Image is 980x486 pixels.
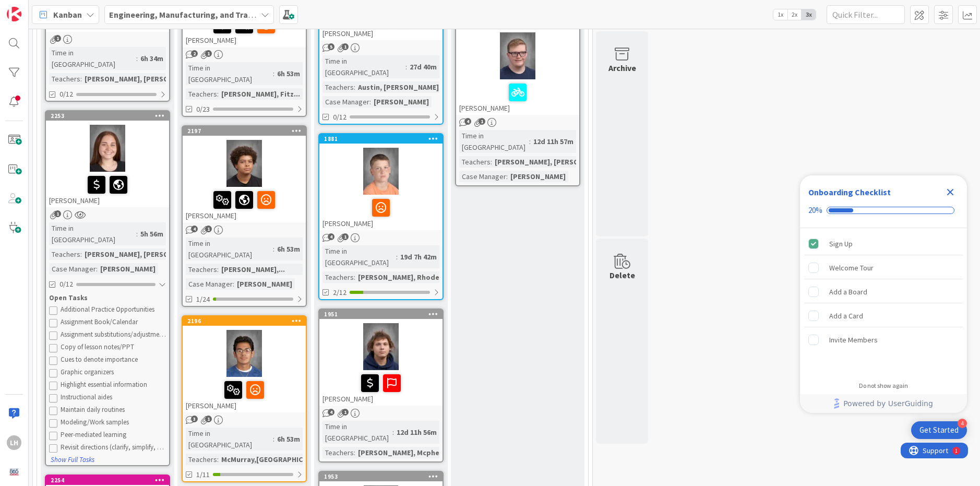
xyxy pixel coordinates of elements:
[508,171,568,182] div: [PERSON_NAME]
[183,126,306,222] div: 2197[PERSON_NAME]
[49,263,96,275] div: Case Manager
[319,310,443,406] div: 1951[PERSON_NAME]
[54,210,61,217] span: 1
[342,233,349,240] span: 1
[61,330,166,339] div: Assignment substitutions/adjustments
[7,7,21,21] img: Visit kanbanzone.com
[217,454,219,465] span: :
[405,61,407,73] span: :
[61,305,166,314] div: Additional Practice Opportunities
[186,238,273,260] div: Time in [GEOGRAPHIC_DATA]
[324,311,443,318] div: 1951
[529,136,531,147] span: :
[919,425,959,435] div: Get Started
[396,251,398,263] span: :
[911,421,967,439] div: Open Get Started checklist, remaining modules: 4
[7,435,21,450] div: LH
[354,271,355,283] span: :
[51,112,169,120] div: 2253
[328,409,334,416] span: 4
[492,156,641,168] div: [PERSON_NAME], [PERSON_NAME], Ander...
[371,96,432,108] div: [PERSON_NAME]
[319,195,443,230] div: [PERSON_NAME]
[354,81,355,93] span: :
[804,256,963,279] div: Welcome Tour is incomplete.
[233,278,234,290] span: :
[829,286,867,298] div: Add a Board
[773,9,787,20] span: 1x
[942,184,959,200] div: Close Checklist
[319,370,443,406] div: [PERSON_NAME]
[61,406,166,414] div: Maintain daily routines
[369,96,371,108] span: :
[829,334,878,346] div: Invite Members
[61,431,166,439] div: Peer-mediated learning
[273,243,274,255] span: :
[322,55,405,78] div: Time in [GEOGRAPHIC_DATA]
[342,43,349,50] span: 1
[46,111,169,207] div: 2253[PERSON_NAME]
[49,222,136,245] div: Time in [GEOGRAPHIC_DATA]
[61,381,166,389] div: Highlight essential information
[80,73,82,85] span: :
[196,469,210,480] span: 1/11
[217,264,219,275] span: :
[843,397,933,410] span: Powered by UserGuiding
[829,310,863,322] div: Add a Card
[138,228,166,240] div: 5h 56m
[186,62,273,85] div: Time in [GEOGRAPHIC_DATA]
[187,317,306,325] div: 2196
[328,43,334,50] span: 5
[800,394,967,413] div: Footer
[355,81,456,93] div: Austin, [PERSON_NAME] (2...
[804,232,963,255] div: Sign Up is complete.
[51,477,169,484] div: 2254
[183,126,306,136] div: 2197
[96,263,98,275] span: :
[109,9,294,20] b: Engineering, Manufacturing, and Transportation
[49,248,80,260] div: Teachers
[829,238,853,250] div: Sign Up
[138,53,166,64] div: 6h 34m
[274,243,303,255] div: 6h 53m
[827,5,905,24] input: Quick Filter...
[205,226,212,232] span: 1
[46,111,169,121] div: 2253
[808,186,891,198] div: Onboarding Checklist
[136,228,138,240] span: :
[219,264,288,275] div: [PERSON_NAME],...
[322,81,354,93] div: Teachers
[398,251,439,263] div: 19d 7h 42m
[459,130,529,153] div: Time in [GEOGRAPHIC_DATA]
[319,472,443,481] div: 1953
[804,328,963,351] div: Invite Members is incomplete.
[61,343,166,351] div: Copy of lesson notes/PPT
[355,447,462,458] div: [PERSON_NAME], Mcphet, Fi...
[342,409,349,416] span: 1
[324,135,443,143] div: 1881
[479,118,485,125] span: 1
[54,4,57,13] div: 1
[322,245,396,268] div: Time in [GEOGRAPHIC_DATA]
[506,171,508,182] span: :
[80,248,82,260] span: :
[186,278,233,290] div: Case Manager
[61,443,166,452] div: Revisit directions (clarify, simplify, step-by-step, repeat)
[274,68,303,79] div: 6h 53m
[183,377,306,412] div: [PERSON_NAME]
[219,88,303,100] div: [PERSON_NAME], Fitz...
[459,171,506,182] div: Case Manager
[186,88,217,100] div: Teachers
[49,293,166,303] div: Open Tasks
[859,382,908,390] div: Do not show again
[829,262,874,274] div: Welcome Tour
[61,355,166,364] div: Cues to denote importance
[54,35,61,42] span: 1
[186,454,217,465] div: Teachers
[456,79,579,115] div: [PERSON_NAME]
[322,96,369,108] div: Case Manager
[98,263,158,275] div: [PERSON_NAME]
[53,8,82,21] span: Kanban
[273,433,274,445] span: :
[61,418,166,426] div: Modeling/Work samples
